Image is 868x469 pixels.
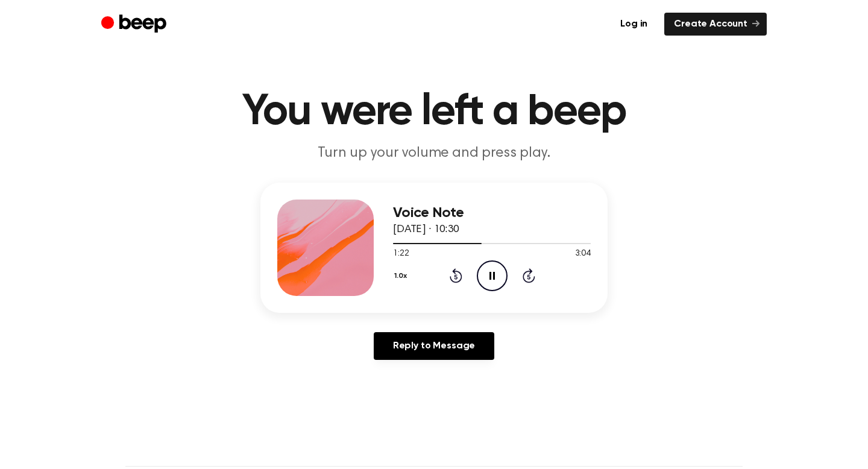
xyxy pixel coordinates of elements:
[575,248,591,260] span: 3:04
[374,332,494,360] a: Reply to Message
[393,224,459,235] span: [DATE] · 10:30
[393,205,591,221] h3: Voice Note
[393,266,412,286] button: 1.0x
[101,13,169,36] a: Beep
[393,248,409,260] span: 1:22
[611,13,657,36] a: Log in
[125,90,743,134] h1: You were left a beep
[203,143,665,163] p: Turn up your volume and press play.
[664,13,767,36] a: Create Account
